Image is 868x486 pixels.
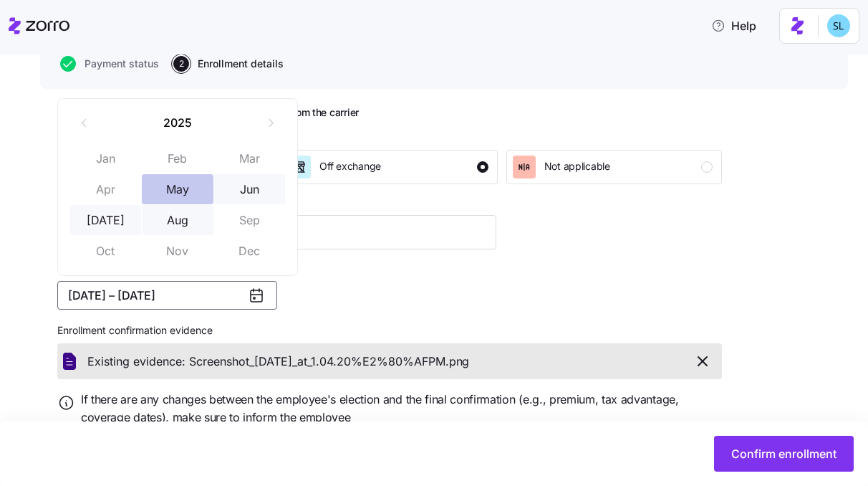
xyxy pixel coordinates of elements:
button: 2025 [100,108,256,138]
span: Payment status [85,59,159,69]
button: Jan [70,143,142,173]
span: Enrollment confirmation evidence [57,323,213,338]
span: Confirm enrollment [731,445,836,462]
button: Jun [214,174,286,204]
span: If there are any changes between the employee's election and the final confirmation (e.g., premiu... [81,391,722,427]
span: Off exchange [319,159,381,173]
button: Sep [214,205,286,235]
span: Help [711,17,756,34]
button: Oct [70,236,142,266]
button: Mar [214,143,286,173]
button: [DATE] [70,205,142,235]
button: Aug [142,205,213,235]
button: Apr [70,174,142,204]
button: May [142,174,213,204]
button: Payment status [60,56,159,72]
img: 7c620d928e46699fcfb78cede4daf1d1 [827,14,850,37]
span: 2 [173,56,189,72]
span: Not applicable [544,159,610,173]
span: Enrollment details [198,59,284,69]
a: Payment status [57,56,159,72]
button: Help [700,11,768,40]
button: Dec [214,236,286,266]
button: 2Enrollment details [173,56,284,72]
button: Confirm enrollment [714,436,854,472]
button: Feb [142,143,213,173]
span: png [449,353,469,371]
h2: Finalize enrollment details and verify confirmation from the carrier [57,106,722,120]
button: [DATE] – [DATE] [57,281,277,310]
span: Existing evidence: Screenshot_[DATE]_at_1.04.20%E2%80%AFPM. [87,353,449,371]
button: Nov [142,236,213,266]
a: 2Enrollment details [170,56,284,72]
